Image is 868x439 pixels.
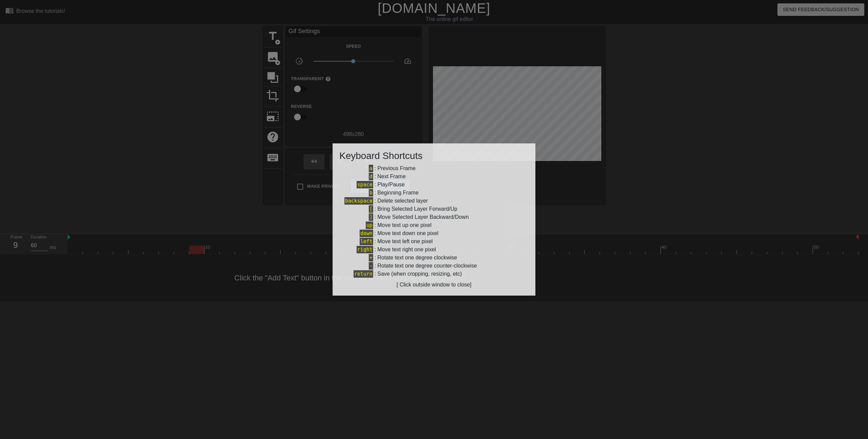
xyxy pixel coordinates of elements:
span: ] [369,213,373,221]
div: Bring Selected Layer Forward/Up [377,205,457,213]
div: Move text down one pixel [377,229,438,237]
h3: Keyboard Shortcuts [339,150,529,162]
div: Move Selected Layer Backward/Down [377,213,468,221]
span: down [360,230,373,237]
span: return [354,270,373,278]
div: : [339,221,529,229]
span: space [357,181,373,188]
div: : [339,254,529,262]
span: - [369,262,373,270]
span: left [360,238,373,245]
div: Move text up one pixel [377,221,431,229]
div: Rotate text one degree counter-clockwise [377,262,477,270]
div: Play/Pause [377,181,405,189]
div: Next Frame [377,172,406,181]
span: up [366,222,373,229]
div: : [339,189,529,197]
span: a [369,165,373,172]
div: : [339,172,529,181]
span: b [369,189,373,197]
div: : [339,229,529,237]
div: : [339,164,529,172]
div: : [339,205,529,213]
span: [ [369,205,373,213]
div: : [339,270,529,278]
div: Save (when cropping, resizing, etc) [377,270,462,278]
div: : [339,213,529,221]
div: : [339,262,529,270]
div: Rotate text one degree clockwise [377,254,457,262]
span: backspace [344,197,373,205]
div: Delete selected layer [377,197,428,205]
div: Beginning Frame [377,189,418,197]
span: right [357,246,373,253]
div: Move text left one pixel [377,237,433,246]
div: : [339,237,529,246]
div: [ Click outside window to close] [339,281,529,289]
div: : [339,197,529,205]
span: + [369,254,373,261]
div: : [339,246,529,254]
div: Previous Frame [377,164,415,172]
div: Move text right one pixel [377,246,436,254]
span: d [369,173,373,180]
div: : [339,181,529,189]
